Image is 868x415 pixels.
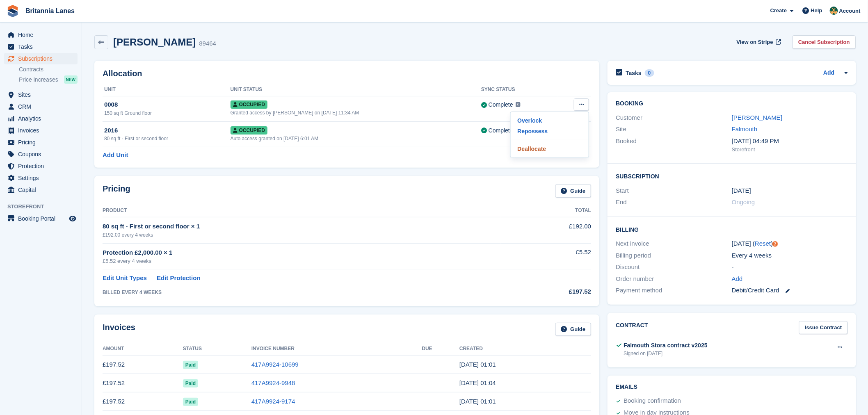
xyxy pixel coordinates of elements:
a: Contracts [19,66,78,73]
time: 2025-06-19 00:01:03 UTC [459,398,496,405]
a: menu [4,89,78,100]
img: Nathan Kellow [830,7,838,15]
div: 80 sq ft - First or second floor × 1 [103,222,501,231]
a: Guide [555,323,592,336]
h2: Tasks [626,69,642,77]
span: Paid [183,361,198,369]
div: NEW [64,75,78,84]
a: menu [4,213,78,224]
time: 2025-06-19 00:00:00 UTC [732,186,751,196]
img: stora-icon-8386f47178a22dfd0bd8f6a31ec36ba5ce8667c1dd55bd0f319d3a0aa187defe.svg [7,5,19,17]
th: Amount [103,342,183,356]
div: - [732,262,848,272]
div: Falmouth Stora contract v2025 [624,341,708,350]
a: Price increases NEW [19,75,78,84]
th: Product [103,204,501,217]
a: Add [732,274,743,284]
div: Start [616,186,732,196]
a: menu [4,41,78,52]
th: Total [501,204,592,217]
div: Booked [616,137,732,154]
div: 80 sq ft - First or second floor [104,135,231,142]
div: Granted access by [PERSON_NAME] on [DATE] 11:34 AM [231,109,481,116]
a: 417A9924-9174 [251,398,295,405]
td: £197.52 [103,392,183,411]
div: Order number [616,274,732,284]
td: £192.00 [501,217,592,243]
a: menu [4,53,78,64]
img: icon-info-grey-7440780725fd019a000dd9b08b2336e03edf1995a4989e88bcd33f0948082b44.svg [516,102,521,107]
a: 417A9924-10699 [251,361,299,368]
a: Add Unit [103,150,128,160]
div: Complete [489,100,513,109]
div: 0 [645,69,654,77]
div: Debit/Credit Card [732,286,848,295]
th: Unit Status [231,83,481,96]
div: 2016 [104,126,231,135]
a: menu [4,172,78,184]
span: View on Stripe [737,38,773,46]
th: Unit [103,83,231,96]
span: Home [18,29,67,41]
span: Price increases [19,76,58,84]
div: Protection £2,000.00 × 1 [103,248,501,258]
span: Invoices [18,125,67,136]
th: Sync Status [481,83,558,96]
h2: Contract [616,321,648,335]
a: Add [823,68,834,78]
div: Payment method [616,286,732,295]
div: Storefront [732,146,848,154]
th: Status [183,342,251,356]
td: £5.52 [501,243,592,270]
h2: Pricing [103,184,130,198]
span: Booking Portal [18,213,67,224]
a: Issue Contract [799,321,847,335]
h2: Allocation [103,69,591,78]
div: £5.52 every 4 weeks [103,257,501,265]
h2: [PERSON_NAME] [113,36,196,48]
h2: Booking [616,100,847,107]
a: Preview store [68,214,78,223]
span: Capital [18,184,67,196]
a: menu [4,101,78,112]
div: BILLED EVERY 4 WEEKS [103,289,501,296]
span: Pricing [18,137,67,148]
h2: Invoices [103,323,135,336]
div: Auto access granted on [DATE] 6:01 AM [231,135,481,142]
span: Protection [18,160,67,172]
a: Falmouth [732,125,758,132]
div: 0008 [104,100,231,109]
th: Created [459,342,591,356]
span: Account [839,7,861,15]
td: £197.52 [103,356,183,374]
p: Deallocate [514,144,585,154]
th: Due [422,342,460,356]
span: CRM [18,101,67,112]
div: Every 4 weeks [732,251,848,260]
div: [DATE] ( ) [732,239,848,249]
a: Guide [555,184,592,198]
div: Complete [489,126,513,135]
div: Billing period [616,251,732,260]
span: Coupons [18,148,67,160]
a: menu [4,148,78,160]
span: Help [811,7,822,15]
a: Repossess [514,126,585,137]
a: menu [4,160,78,172]
a: Reset [755,240,771,247]
div: Next invoice [616,239,732,249]
a: Overlock [514,115,585,126]
a: Edit Unit Types [103,274,147,283]
span: Occupied [231,100,267,109]
a: View on Stripe [733,35,783,49]
h2: Billing [616,225,847,233]
a: Edit Protection [157,274,201,283]
div: 150 sq ft Ground floor [104,109,231,117]
span: Paid [183,398,198,406]
span: Sites [18,89,67,100]
th: Invoice Number [251,342,422,356]
a: menu [4,29,78,41]
a: menu [4,137,78,148]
